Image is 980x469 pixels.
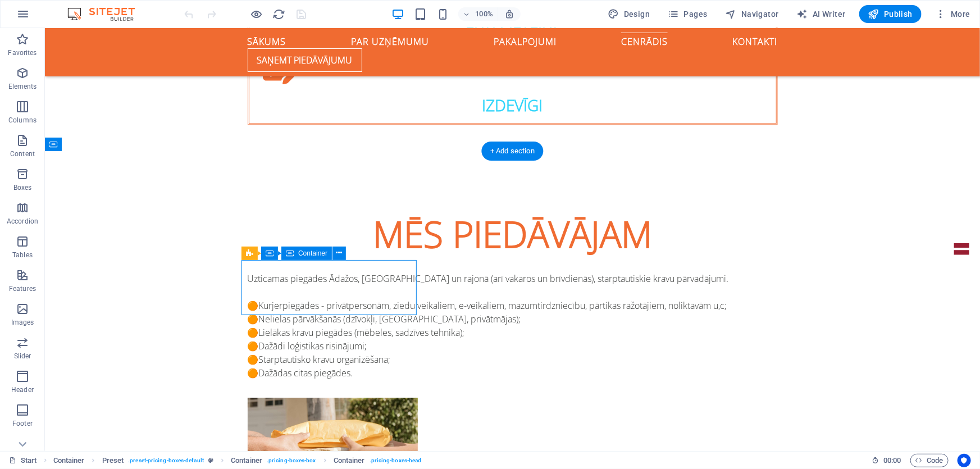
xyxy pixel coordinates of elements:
i: This element is a customizable preset [208,457,213,463]
p: Boxes [13,183,32,192]
p: Tables [12,251,33,259]
h6: 100% [475,7,493,21]
p: Content [10,149,35,158]
button: Code [910,454,949,467]
button: Navigator [721,5,783,23]
span: . preset-pricing-boxes-default [128,454,204,467]
span: Publish [868,8,913,20]
span: AI Writer [797,8,846,20]
img: Editor Logo [65,7,149,21]
span: . pricing-boxes-head [370,454,422,467]
p: Accordion [7,217,38,226]
span: : [891,456,893,465]
p: Images [11,318,34,327]
p: Elements [8,82,37,91]
button: Publish [859,5,922,23]
a: Click to cancel selection. Double-click to open Pages [9,454,37,467]
button: AI Writer [792,5,850,23]
button: reload [272,7,286,21]
span: Click to select. Double-click to edit [231,454,262,467]
span: Navigator [726,8,779,20]
button: Pages [663,5,712,23]
button: 100% [458,7,498,21]
h6: Session time [872,454,901,467]
div: + Add section [481,142,544,161]
span: Click to select. Double-click to edit [102,454,124,467]
span: Code [915,454,943,467]
p: Header [11,385,34,394]
span: . pricing-boxes-box [267,454,316,467]
p: Columns [8,116,37,125]
button: Usercentrics [958,454,971,467]
span: Pages [668,8,707,20]
span: Click to select. Double-click to edit [334,454,365,467]
span: Click to select. Double-click to edit [53,454,85,467]
p: Favorites [8,48,37,57]
span: 00 00 [883,454,901,467]
p: Footer [12,419,33,428]
div: Design (Ctrl+Alt+Y) [604,5,655,23]
nav: breadcrumb [53,454,422,467]
span: Design [608,8,650,20]
span: Container [298,250,327,257]
button: More [931,5,975,23]
p: Slider [14,352,31,361]
button: Design [604,5,655,23]
p: Features [9,284,36,293]
i: Reload page [273,8,286,21]
i: On resize automatically adjust zoom level to fit chosen device. [504,9,514,19]
span: More [935,8,970,20]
